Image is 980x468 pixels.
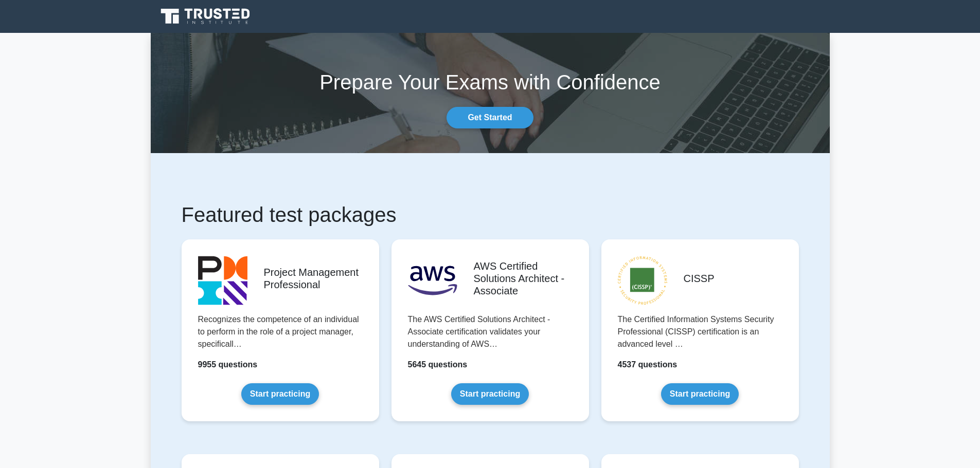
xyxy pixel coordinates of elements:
[447,107,533,128] a: Get Started
[182,202,799,227] h1: Featured test packages
[451,383,529,405] a: Start practicing
[241,383,319,405] a: Start practicing
[151,70,830,95] h1: Prepare Your Exams with Confidence
[661,383,739,405] a: Start practicing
